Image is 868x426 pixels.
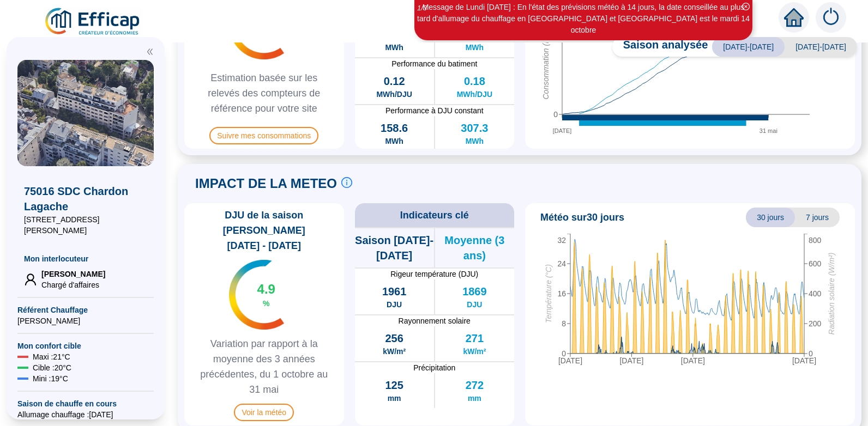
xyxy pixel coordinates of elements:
[553,110,558,119] tspan: 0
[466,378,484,393] span: 272
[557,259,566,268] tspan: 24
[742,3,750,10] span: close-circle
[417,4,427,12] i: 1 / 3
[24,184,147,214] span: 75016 SDC Chardon Lagache
[382,284,407,299] span: 1961
[17,340,154,351] span: Mon confort cible
[792,356,816,365] tspan: [DATE]
[17,409,154,420] span: Allumage chauffage : [DATE]
[263,298,269,309] span: %
[385,42,403,53] span: MWh
[189,208,340,253] span: DJU de la saison [PERSON_NAME] [DATE] - [DATE]
[457,89,492,100] span: MWh/DJU
[384,74,405,89] span: 0.12
[33,362,71,373] span: Cible : 20 °C
[41,269,105,279] span: [PERSON_NAME]
[557,289,566,298] tspan: 16
[33,373,68,384] span: Mini : 19 °C
[355,58,515,69] span: Performance du batiment
[435,233,514,263] span: Moyenne (3 ans)
[355,362,515,373] span: Précipitation
[33,351,70,362] span: Maxi : 21 °C
[795,208,840,227] span: 7 jours
[387,299,402,310] span: DJU
[785,37,857,57] span: [DATE]-[DATE]
[24,273,37,286] span: user
[784,8,804,27] span: home
[24,253,147,264] span: Mon interlocuteur
[827,253,836,335] tspan: Radiation solaire (W/m²)
[466,42,484,53] span: MWh
[466,331,484,346] span: 271
[189,336,340,397] span: Variation par rapport à la moyenne des 3 années précédentes, du 1 octobre au 31 mai
[562,349,566,358] tspan: 0
[619,356,643,365] tspan: [DATE]
[463,346,486,357] span: kW/m²
[355,269,515,279] span: Rigeur température (DJU)
[385,378,403,393] span: 125
[809,289,822,298] tspan: 400
[381,120,408,136] span: 158.6
[562,319,566,328] tspan: 8
[416,2,751,36] div: Message de Lundi [DATE] : En l'état des prévisions météo à 14 jours, la date conseillée au plus t...
[681,356,705,365] tspan: [DATE]
[462,284,487,299] span: 1869
[809,236,822,245] tspan: 800
[759,127,777,134] tspan: 31 mai
[712,37,785,57] span: [DATE]-[DATE]
[24,214,147,236] span: [STREET_ADDRESS][PERSON_NAME]
[809,259,822,268] tspan: 600
[41,279,105,290] span: Chargé d'affaires
[146,48,154,56] span: double-left
[17,305,154,315] span: Référent Chauffage
[816,2,846,33] img: alerts
[461,120,488,136] span: 307.3
[376,89,412,100] span: MWh/DJU
[44,7,142,37] img: efficap energie logo
[257,281,275,298] span: 4.9
[388,393,401,404] span: mm
[355,315,515,326] span: Rayonnement solaire
[385,136,403,147] span: MWh
[209,127,318,144] span: Suivre mes consommations
[544,264,553,323] tspan: Température (°C)
[195,175,337,192] span: IMPACT DE LA METEO
[612,37,708,57] span: Saison analysée
[746,208,795,227] span: 30 jours
[467,299,482,310] span: DJU
[355,105,515,116] span: Performance à DJU constant
[385,331,403,346] span: 256
[557,236,566,245] tspan: 32
[341,177,352,188] span: info-circle
[553,127,572,134] tspan: [DATE]
[809,349,813,358] tspan: 0
[383,346,406,357] span: kW/m²
[17,315,154,326] span: [PERSON_NAME]
[234,404,294,421] span: Voir la météo
[541,23,550,100] tspan: Consommation (MWh)
[809,319,822,328] tspan: 200
[466,136,484,147] span: MWh
[17,398,154,409] span: Saison de chauffe en cours
[540,210,624,225] span: Météo sur 30 jours
[189,70,340,116] span: Estimation basée sur les relevés des compteurs de référence pour votre site
[468,393,481,404] span: mm
[229,260,284,330] img: indicateur températures
[558,356,582,365] tspan: [DATE]
[464,74,485,89] span: 0.18
[355,233,434,263] span: Saison [DATE]-[DATE]
[400,208,469,223] span: Indicateurs clé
